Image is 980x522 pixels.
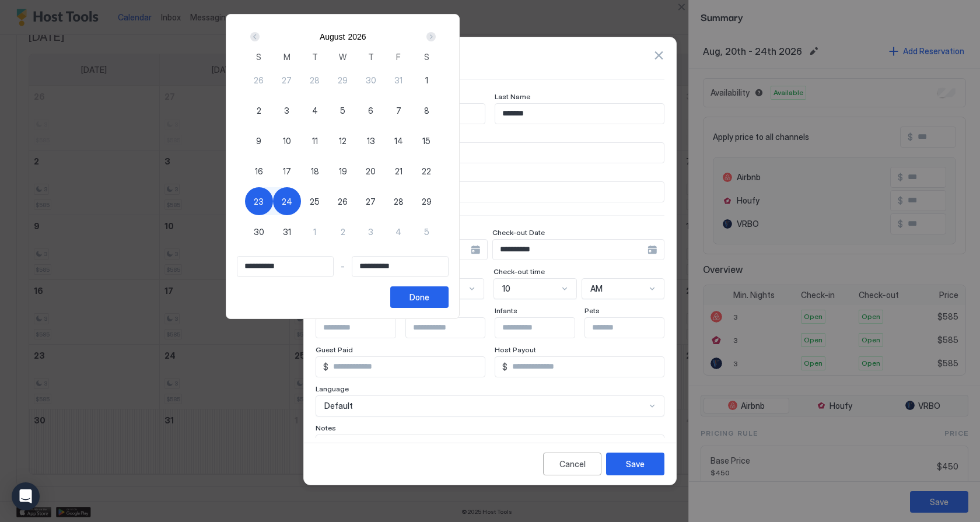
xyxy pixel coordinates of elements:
span: S [424,51,429,63]
span: 15 [422,135,430,147]
span: 10 [283,135,291,147]
button: 17 [273,157,301,185]
span: 1 [313,226,316,238]
span: 24 [282,195,292,208]
button: 30 [357,66,385,94]
span: 5 [340,104,345,117]
span: 3 [368,226,373,238]
span: 28 [310,74,320,86]
button: Prev [248,30,264,44]
button: 14 [384,127,412,155]
div: Done [409,291,429,303]
button: 27 [357,187,385,215]
div: Open Intercom Messenger [12,482,40,510]
button: 28 [301,66,329,94]
span: F [396,51,401,63]
button: 12 [329,127,357,155]
span: W [339,51,346,63]
span: 2 [341,226,345,238]
span: 1 [425,74,428,86]
button: 31 [273,218,301,246]
span: 12 [339,135,346,147]
button: 29 [412,187,440,215]
button: 2026 [348,32,366,41]
button: 13 [357,127,385,155]
span: 25 [310,195,320,208]
span: 16 [255,165,263,177]
span: 30 [366,74,376,86]
span: 28 [394,195,404,208]
span: 2 [257,104,261,117]
button: 26 [329,187,357,215]
button: 21 [384,157,412,185]
span: 14 [394,135,403,147]
button: 26 [245,66,273,94]
span: 13 [367,135,375,147]
span: 23 [254,195,264,208]
span: 22 [422,165,431,177]
span: 26 [254,74,264,86]
span: 21 [395,165,402,177]
button: 28 [384,187,412,215]
span: 9 [256,135,261,147]
button: 30 [245,218,273,246]
span: S [256,51,261,63]
input: Input Field [237,257,333,276]
button: 22 [412,157,440,185]
span: 3 [284,104,289,117]
span: 18 [311,165,319,177]
span: 27 [366,195,376,208]
button: 16 [245,157,273,185]
button: 8 [412,96,440,124]
span: 6 [368,104,373,117]
button: 18 [301,157,329,185]
button: Done [390,286,449,308]
button: 15 [412,127,440,155]
span: M [283,51,290,63]
button: 3 [357,218,385,246]
span: 27 [282,74,292,86]
button: 25 [301,187,329,215]
span: - [341,261,345,272]
button: 31 [384,66,412,94]
span: 29 [338,74,348,86]
span: 7 [396,104,401,117]
button: 3 [273,96,301,124]
span: 31 [394,74,402,86]
span: 11 [312,135,318,147]
button: 7 [384,96,412,124]
button: 6 [357,96,385,124]
button: 5 [329,96,357,124]
span: T [312,51,318,63]
button: Next [422,30,438,44]
button: 2 [245,96,273,124]
button: 19 [329,157,357,185]
button: 4 [301,96,329,124]
button: 9 [245,127,273,155]
span: T [368,51,374,63]
button: 11 [301,127,329,155]
button: 5 [412,218,440,246]
span: 17 [283,165,291,177]
span: 4 [395,226,401,238]
span: 20 [366,165,376,177]
button: 23 [245,187,273,215]
button: 10 [273,127,301,155]
button: 4 [384,218,412,246]
span: 19 [339,165,347,177]
input: Input Field [352,257,448,276]
button: August [320,32,345,41]
span: 8 [424,104,429,117]
span: 26 [338,195,348,208]
span: 29 [422,195,432,208]
span: 30 [254,226,264,238]
button: 20 [357,157,385,185]
button: 27 [273,66,301,94]
button: 1 [412,66,440,94]
span: 4 [312,104,318,117]
button: 29 [329,66,357,94]
button: 2 [329,218,357,246]
span: 31 [283,226,291,238]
